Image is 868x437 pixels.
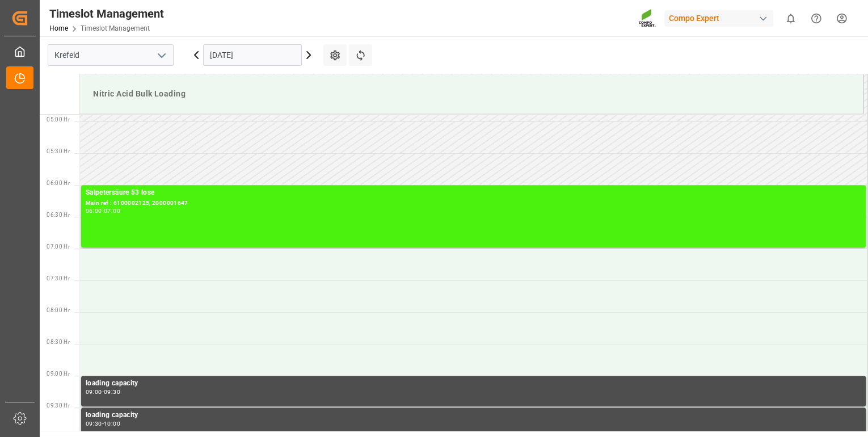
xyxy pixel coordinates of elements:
div: 09:30 [104,389,120,394]
span: 06:30 Hr [47,212,70,218]
div: 06:00 [86,208,102,213]
div: 07:00 [104,208,120,213]
button: open menu [153,47,170,64]
div: Nitric Acid Bulk Loading [89,83,854,104]
div: Timeslot Management [49,5,164,22]
div: - [102,389,104,394]
div: - [102,421,104,426]
a: Home [49,24,68,32]
span: 07:00 Hr [47,243,70,250]
div: Compo Expert [664,10,773,27]
span: 06:00 Hr [47,180,70,186]
div: Salpetersäure 53 lose [86,187,861,199]
div: Main ref : 6100002125, 2000001647 [86,199,861,208]
span: 05:30 Hr [47,148,70,154]
span: 09:30 Hr [47,402,70,409]
input: Type to search/select [48,44,174,66]
button: show 0 new notifications [778,6,803,31]
span: 05:00 Hr [47,116,70,123]
div: 09:30 [86,421,102,426]
button: Compo Expert [664,7,778,29]
div: - [102,208,104,213]
span: 08:00 Hr [47,307,70,313]
input: DD.MM.YYYY [203,44,302,66]
img: Screenshot%202023-09-29%20at%2010.02.21.png_1712312052.png [638,9,656,28]
span: 08:30 Hr [47,339,70,345]
span: 09:00 Hr [47,371,70,377]
div: loading capacity [86,410,861,421]
span: 07:30 Hr [47,275,70,281]
button: Help Center [803,6,829,31]
div: 09:00 [86,389,102,394]
div: 10:00 [104,421,120,426]
div: loading capacity [86,378,861,389]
